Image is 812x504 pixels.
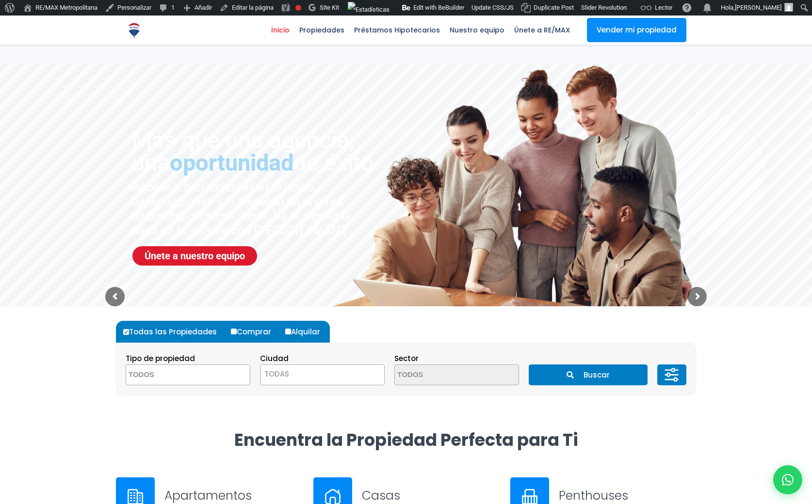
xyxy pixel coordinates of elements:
span: Slider Revolution [581,4,627,11]
h3: Penthouses [559,487,696,504]
span: Sector [394,353,419,363]
button: Buscar [529,364,647,385]
h3: Casas [362,487,499,504]
span: TODAS [260,364,385,385]
img: Visitas de 48 horas. Haz clic para ver más estadísticas del sitio. [348,2,390,17]
h3: Apartamentos [164,487,302,504]
sr7-txt: Accede a herramientas exclusivas, capacitaciones y el respaldo de una red de prestigio internacio... [131,180,354,238]
a: Únete a nuestro equipo [132,246,257,266]
label: Comprar [228,321,281,343]
textarea: Search [395,365,489,386]
span: Únete a RE/MAX [509,23,575,37]
span: Préstamos Hipotecarios [349,23,445,37]
span: TODAS [260,367,384,381]
input: Alquilar [285,329,291,334]
a: Vender mi propiedad [587,18,686,42]
span: Propiedades [294,23,349,37]
div: Frase clave objetivo no establecida [295,5,301,11]
span: [PERSON_NAME] [735,4,781,11]
a: RE/MAX Metropolitana [126,16,143,45]
sr7-txt: Más que una agencia, una de éxito [132,128,391,174]
span: Nuestro equipo [445,23,509,37]
a: Propiedades [294,16,349,45]
img: Logo de REMAX [126,22,143,39]
label: Todas las Propiedades [121,321,227,343]
input: Todas las Propiedades [123,329,129,335]
span: oportunidad [170,149,293,176]
span: Tipo de propiedad [126,353,195,363]
span: Site Kit [320,4,339,11]
strong: Encuentra la Propiedad Perfecta para Ti [234,428,578,452]
span: Inicio [266,23,294,37]
span: Ciudad [260,353,289,363]
label: Alquilar [283,321,330,343]
span: TODAS [264,369,289,379]
a: Nuestro equipo [445,16,509,45]
input: Comprar [231,329,237,334]
textarea: Search [126,365,220,386]
a: Únete a RE/MAX [509,16,575,45]
a: Préstamos Hipotecarios [349,16,445,45]
a: Inicio [266,16,294,45]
